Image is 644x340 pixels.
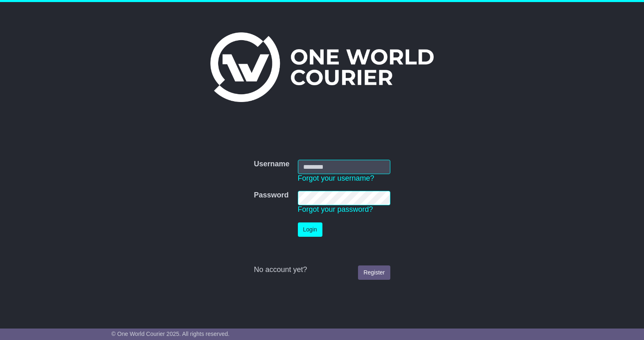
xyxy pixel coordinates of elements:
[298,174,374,182] a: Forgot your username?
[358,265,390,280] a: Register
[254,160,289,169] label: Username
[210,32,434,102] img: One World
[254,265,390,274] div: No account yet?
[111,331,230,337] span: © One World Courier 2025. All rights reserved.
[254,191,288,200] label: Password
[298,205,373,213] a: Forgot your password?
[298,222,322,237] button: Login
